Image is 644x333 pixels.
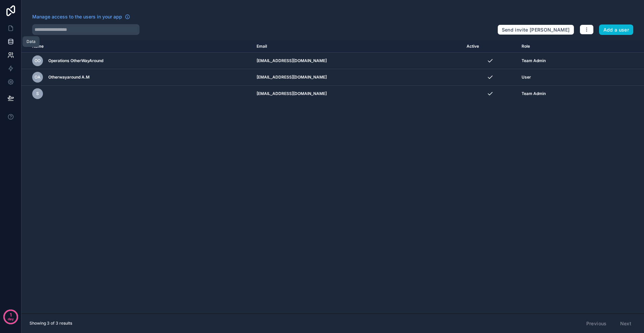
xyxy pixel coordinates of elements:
[48,75,90,80] span: Otherwayaround A.M
[26,39,36,44] div: Data
[599,25,634,35] button: Add a user
[21,40,253,53] th: Name
[518,40,604,53] th: Role
[522,91,546,96] span: Team Admin
[497,25,574,35] button: Send invite [PERSON_NAME]
[36,91,39,96] span: s
[522,75,531,80] span: User
[253,53,463,69] td: [EMAIL_ADDRESS][DOMAIN_NAME]
[253,40,463,53] th: Email
[30,321,72,326] span: Showing 3 of 3 results
[32,13,122,20] span: Manage access to the users in your app
[522,58,546,63] span: Team Admin
[32,13,130,20] a: Manage access to the users in your app
[253,69,463,86] td: [EMAIL_ADDRESS][DOMAIN_NAME]
[8,314,14,324] p: day
[35,58,41,63] span: OO
[21,40,644,314] div: scrollable content
[35,75,41,80] span: OA
[10,312,12,318] p: 1
[253,86,463,102] td: [EMAIL_ADDRESS][DOMAIN_NAME]
[48,58,103,63] span: Operations OtherWayAround
[463,40,518,53] th: Active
